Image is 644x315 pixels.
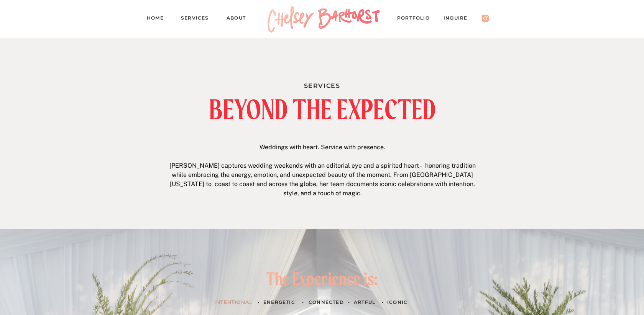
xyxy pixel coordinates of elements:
[227,14,253,25] a: About
[380,298,385,306] h3: •
[397,14,437,25] a: PORTFOLIO
[158,96,486,123] h2: BEYOND THE EXPECTED
[354,298,376,306] a: artful
[347,298,352,306] h3: •
[263,298,299,306] a: Energetic
[255,270,389,292] div: The Experience is:
[240,81,404,89] h1: Services
[301,298,306,306] h3: •
[444,14,475,25] a: Inquire
[214,298,252,306] h3: INTENTIONAL
[165,143,480,200] p: Weddings with heart. Service with presence. [PERSON_NAME] captures wedding weekends with an edito...
[147,14,170,25] a: Home
[181,14,215,25] a: Services
[309,298,345,306] a: Connected
[256,298,261,306] h3: •
[387,298,409,306] a: ICONIC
